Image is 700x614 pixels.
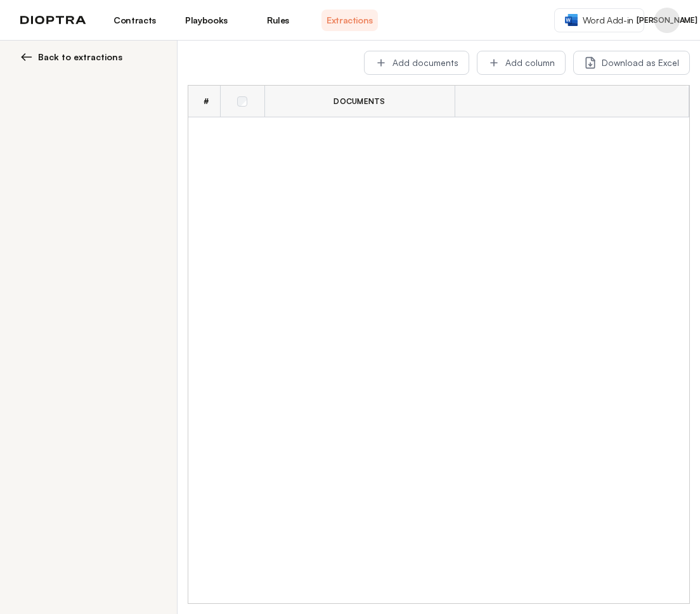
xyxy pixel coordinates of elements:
img: left arrow [20,51,33,63]
a: Contracts [107,10,163,31]
img: logo [20,16,86,25]
a: Extractions [321,10,378,31]
button: Profile menu [654,8,680,33]
a: Word Add-in [554,8,644,32]
span: Back to extractions [38,51,122,63]
th: Documents [264,86,455,117]
a: Playbooks [178,10,235,31]
a: Rules [250,10,306,31]
button: Back to extractions [20,51,162,63]
span: Word Add-in [583,14,633,27]
span: [PERSON_NAME] [637,15,697,25]
th: # [188,86,220,117]
button: Add documents [364,51,469,75]
button: Download as Excel [573,51,690,75]
button: Add column [477,51,566,75]
img: word [565,14,578,26]
div: Jacques Arnoux [654,8,680,33]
